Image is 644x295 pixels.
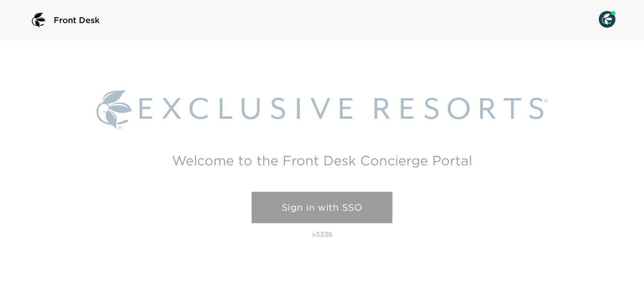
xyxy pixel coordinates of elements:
a: Sign in with SSO [252,192,392,224]
img: logo [29,10,49,30]
p: v3336 [312,230,332,238]
img: User [599,11,615,28]
h2: Welcome to the Front Desk Concierge Portal [172,154,472,167]
img: Exclusive Resorts logo [96,90,547,130]
span: Front Desk [54,14,100,26]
